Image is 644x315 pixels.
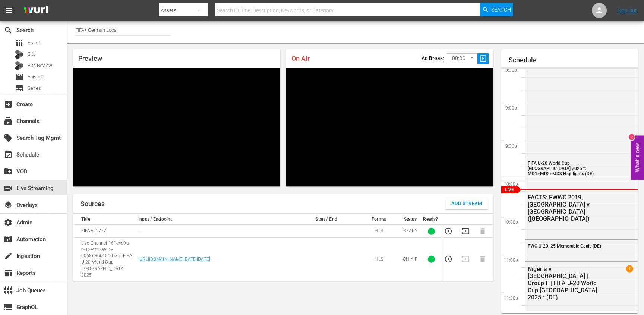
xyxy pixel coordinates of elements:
span: Series [15,84,24,93]
div: FACTS: FWWC 2019, [GEOGRAPHIC_DATA] v [GEOGRAPHIC_DATA] ([GEOGRAPHIC_DATA]) [528,194,602,222]
div: 2 [629,134,635,140]
span: Channels [4,117,13,126]
div: Video Player [286,68,493,186]
span: FWC U-20, 25 Memorable Goals (DE) [528,243,601,249]
span: VOD [4,167,13,176]
span: Automation [4,235,13,244]
span: Ingestion [4,252,13,261]
span: Add Stream [451,199,482,208]
button: Preview Stream [444,255,452,263]
span: Schedule [4,150,13,159]
span: menu [4,6,13,15]
th: Input / Endpoint [136,214,295,225]
td: ON AIR [400,238,421,281]
span: Job Queues [4,286,13,295]
div: Bits [15,50,24,59]
th: Ready? [421,214,442,225]
th: Start / End [295,214,358,225]
div: Nigeria v [GEOGRAPHIC_DATA] | Group F | FIFA U-20 World Cup [GEOGRAPHIC_DATA] 2025™ (DE) [528,265,602,301]
span: Asset [15,38,24,47]
td: READY [400,225,421,238]
span: Bits [28,50,36,58]
span: Reports [4,268,13,277]
a: [URL][DOMAIN_NAME][DATE][DATE] [138,256,210,262]
span: On Air [291,54,310,62]
button: Transition [461,227,470,235]
h1: Schedule [509,56,638,64]
p: Ad Break: [422,55,444,61]
span: FIFA U-20 World Cup [GEOGRAPHIC_DATA] 2025™: MD1+MD2+MD3 Highlights (DE) [528,161,594,176]
button: Search [480,3,513,16]
button: Open Feedback Widget [631,135,644,180]
span: Asset [28,39,40,47]
span: Search [491,3,511,16]
span: Overlays [4,201,13,210]
span: Preview [78,54,102,62]
a: Sign Out [618,7,637,13]
span: GraphQL [4,303,13,312]
div: 00:30 [447,51,477,66]
span: Live Streaming [4,184,13,193]
span: slideshow_sharp [479,54,487,63]
td: HLS [358,225,400,238]
span: Search Tag Mgmt [4,133,13,142]
span: Episode [28,73,44,81]
td: Live Channel 161e4e0a-f812-4ff6-ae62-b068686b151d eng FIFA U-20 World Cup [GEOGRAPHIC_DATA] 2025 [73,238,136,281]
span: Series [28,85,41,92]
td: FIFA+ (1777) [73,225,136,238]
span: Bits Review [28,62,52,69]
span: 1 [626,265,633,273]
span: Search [4,26,13,35]
button: Add Stream [446,198,488,209]
button: Preview Stream [444,227,452,235]
td: --- [136,225,295,238]
h1: Sources [80,200,105,208]
span: Create [4,100,13,109]
img: ans4CAIJ8jUAAAAAAAAAAAAAAAAAAAAAAAAgQb4GAAAAAAAAAAAAAAAAAAAAAAAAJMjXAAAAAAAAAAAAAAAAAAAAAAAAgAT5G... [18,2,54,19]
th: Status [400,214,421,225]
div: Bits Review [15,61,24,70]
span: Episode [15,73,24,82]
div: Video Player [73,68,280,186]
td: HLS [358,238,400,281]
th: Format [358,214,400,225]
th: Title [73,214,136,225]
span: Admin [4,218,13,227]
